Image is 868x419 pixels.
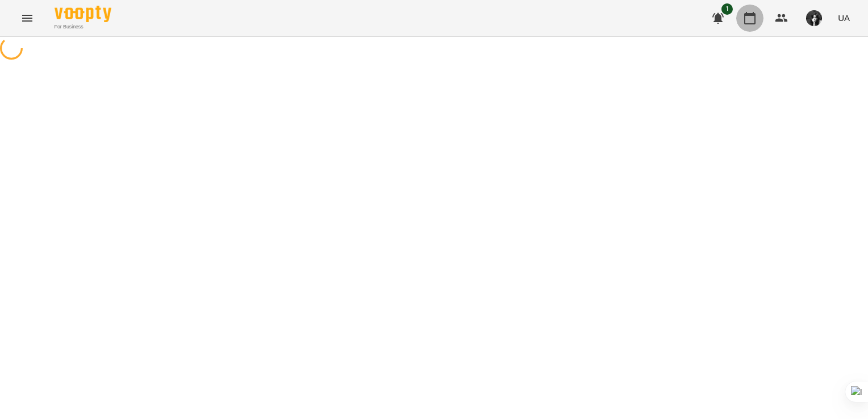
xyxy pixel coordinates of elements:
[838,12,850,24] span: UA
[806,10,822,26] img: 44b315c2e714f1ab592a079ef2b679bb.jpg
[55,23,111,31] span: For Business
[721,3,733,15] span: 1
[55,6,111,22] img: Voopty Logo
[14,5,41,32] button: Menu
[833,7,854,28] button: UA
